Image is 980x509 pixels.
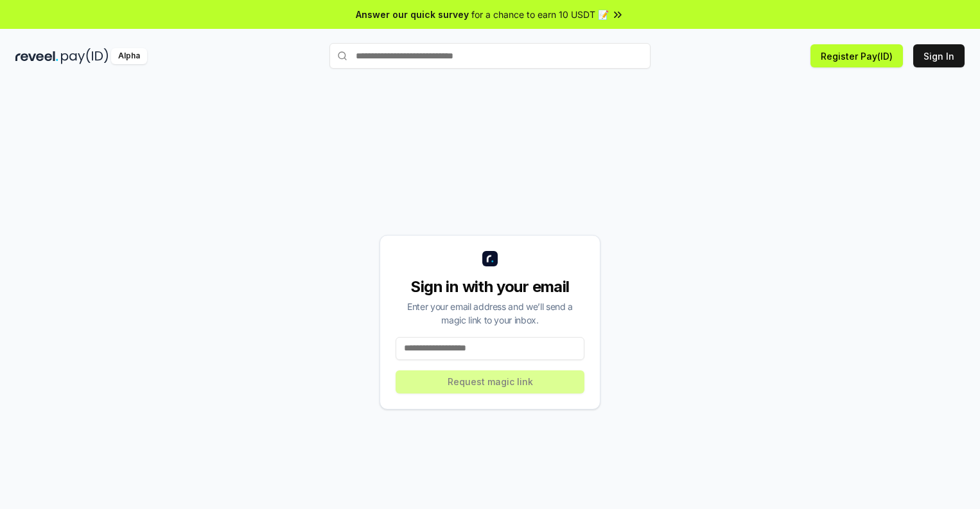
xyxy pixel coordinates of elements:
button: Sign In [913,44,965,67]
div: Sign in with your email [396,277,584,297]
span: Answer our quick survey [356,8,469,21]
img: reveel_dark [15,48,58,64]
button: Register Pay(ID) [810,44,903,67]
div: Enter your email address and we’ll send a magic link to your inbox. [396,300,584,327]
div: Alpha [111,48,147,64]
span: for a chance to earn 10 USDT 📝 [471,8,609,21]
img: pay_id [61,48,109,64]
img: logo_small [482,251,498,266]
